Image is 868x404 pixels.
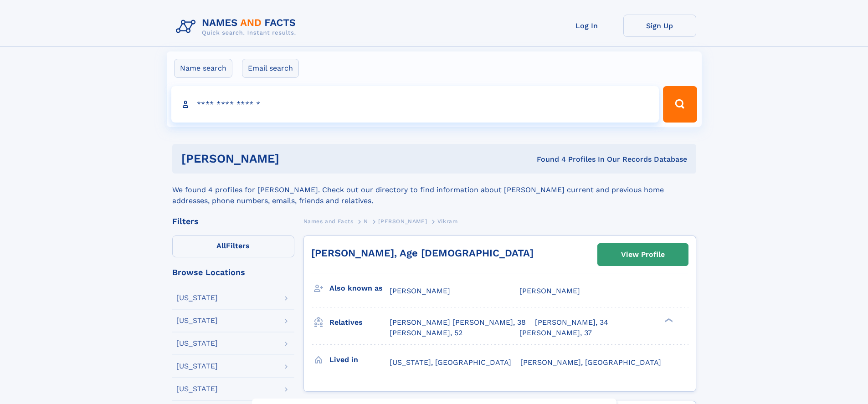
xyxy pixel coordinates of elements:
img: Logo Names and Facts [172,15,303,39]
a: [PERSON_NAME], 34 [535,317,608,327]
span: All [216,241,226,250]
a: Log In [550,15,623,37]
span: [PERSON_NAME], [GEOGRAPHIC_DATA] [520,358,661,367]
a: [PERSON_NAME], 52 [390,328,462,338]
a: [PERSON_NAME], Age [DEMOGRAPHIC_DATA] [311,247,534,259]
a: [PERSON_NAME] [378,215,427,227]
a: [PERSON_NAME] [PERSON_NAME], 38 [390,317,526,327]
a: Sign Up [623,15,696,37]
span: [US_STATE], [GEOGRAPHIC_DATA] [390,358,511,367]
div: View Profile [621,244,665,265]
h1: [PERSON_NAME] [181,153,408,164]
a: N [364,215,368,227]
span: [PERSON_NAME] [519,286,580,295]
div: [US_STATE] [176,385,218,393]
div: We found 4 profiles for [PERSON_NAME]. Check out our directory to find information about [PERSON_... [172,174,696,206]
h3: Also known as [329,281,390,296]
div: Found 4 Profiles In Our Records Database [408,154,687,164]
span: Vikram [437,218,458,225]
input: search input [171,86,659,123]
a: Names and Facts [303,215,354,227]
div: [US_STATE] [176,294,218,302]
a: View Profile [598,244,688,266]
div: ❯ [663,317,673,323]
div: Filters [172,217,294,225]
label: Filters [172,235,294,257]
span: [PERSON_NAME] [378,218,427,225]
span: N [364,218,368,225]
span: [PERSON_NAME] [390,286,450,295]
a: [PERSON_NAME], 37 [519,328,592,338]
div: [US_STATE] [176,363,218,370]
button: Search Button [663,86,697,123]
h3: Lived in [329,352,390,368]
h3: Relatives [329,315,390,330]
div: Browse Locations [172,268,294,276]
div: [US_STATE] [176,317,218,324]
div: [US_STATE] [176,340,218,347]
label: Email search [242,59,299,78]
label: Name search [174,59,232,78]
